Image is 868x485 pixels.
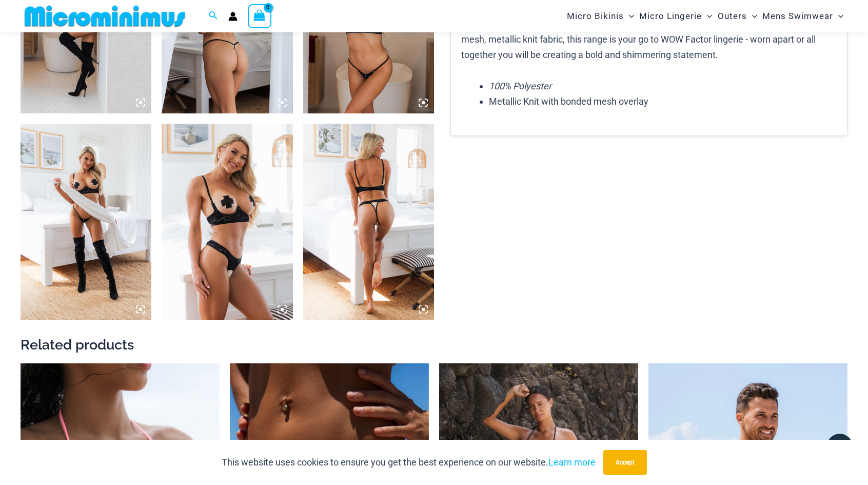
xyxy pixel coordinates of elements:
[567,3,624,29] span: Micro Bikinis
[489,94,837,109] li: Metallic Knit with bonded mesh overlay
[209,10,218,23] a: Search icon link
[639,3,702,29] span: Micro Lingerie
[563,2,847,31] nav: Site Navigation
[162,124,292,320] img: Nights Fall Silver Leopard 1036 Bra 6046 Thong
[303,124,434,320] img: Nights Fall Silver Leopard 1036 Bra 6046 Thong
[762,3,833,29] span: Mens Swimwear
[603,450,647,475] button: Accept
[637,3,715,29] a: Micro LingerieMenu ToggleMenu Toggle
[21,336,847,354] h2: Related products
[248,4,271,28] a: View Shopping Cart, empty
[461,16,837,62] p: The is made for the bold. Created from a bonded mesh, metallic knit fabric, this range is your go...
[833,3,843,29] span: Menu Toggle
[702,3,712,29] span: Menu Toggle
[747,3,757,29] span: Menu Toggle
[222,455,596,470] p: This website uses cookies to ensure you get the best experience on our website.
[21,124,151,320] img: Nights Fall Silver Leopard 1036 Bra 6516 Micro
[548,457,596,468] a: Learn more
[21,5,189,28] img: MM SHOP LOGO FLAT
[624,3,634,29] span: Menu Toggle
[715,3,760,29] a: OutersMenu ToggleMenu Toggle
[718,3,747,29] span: Outers
[564,3,637,29] a: Micro BikinisMenu ToggleMenu Toggle
[489,81,551,91] em: 100% Polyester
[228,12,238,21] a: Account icon link
[760,3,846,29] a: Mens SwimwearMenu ToggleMenu Toggle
